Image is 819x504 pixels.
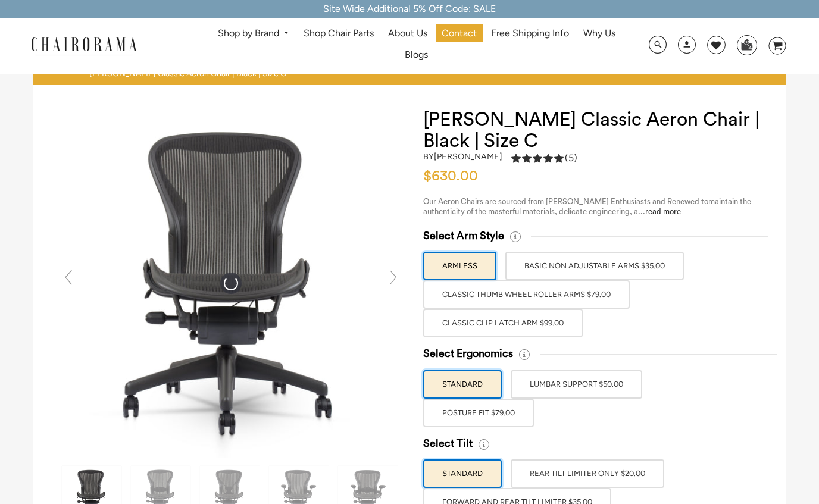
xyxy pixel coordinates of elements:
[57,109,405,457] img: Herman Miller Classic Aeron Chair | Black | Size C - chairorama
[511,152,577,164] div: 5.0 rating (5 votes)
[212,24,296,43] a: Shop by Brand
[89,68,290,79] nav: breadcrumbs
[423,169,478,183] span: $630.00
[89,68,286,79] span: [PERSON_NAME] Classic Aeron Chair | Black | Size C
[737,36,756,54] img: WhatsApp_Image_2024-07-12_at_16.23.01.webp
[423,437,473,450] span: Select Tilt
[491,27,569,40] span: Free Shipping Info
[405,49,428,61] span: Blogs
[645,208,681,215] a: read more
[434,151,502,162] a: [PERSON_NAME]
[485,24,575,42] a: Free Shipping Info
[298,24,380,42] a: Shop Chair Parts
[423,370,502,399] label: STANDARD
[577,24,621,42] a: Why Us
[399,46,434,64] a: Blogs
[423,459,502,488] label: STANDARD
[511,459,664,488] label: REAR TILT LIMITER ONLY $20.00
[423,347,513,361] span: Select Ergonomics
[423,280,630,309] label: Classic Thumb Wheel Roller Arms $79.00
[382,24,433,42] a: About Us
[423,309,583,337] label: Classic Clip Latch Arm $99.00
[442,27,477,40] span: Contact
[24,35,143,56] img: chairorama
[57,277,405,288] a: Herman Miller Classic Aeron Chair | Black | Size C - chairorama
[423,198,708,205] span: Our Aeron Chairs are sourced from [PERSON_NAME] Enthusiasts and Renewed to
[511,152,577,168] a: 5.0 rating (5 votes)
[194,24,639,68] nav: DesktopNavigation
[423,109,762,152] h1: [PERSON_NAME] Classic Aeron Chair | Black | Size C
[436,24,483,42] a: Contact
[511,370,642,399] label: LUMBAR SUPPORT $50.00
[423,252,496,280] label: ARMLESS
[423,229,504,243] span: Select Arm Style
[388,27,427,40] span: About Us
[565,152,577,165] span: (5)
[505,252,684,280] label: BASIC NON ADJUSTABLE ARMS $35.00
[304,27,374,40] span: Shop Chair Parts
[423,399,534,427] label: POSTURE FIT $79.00
[583,27,615,40] span: Why Us
[423,152,502,162] h2: by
